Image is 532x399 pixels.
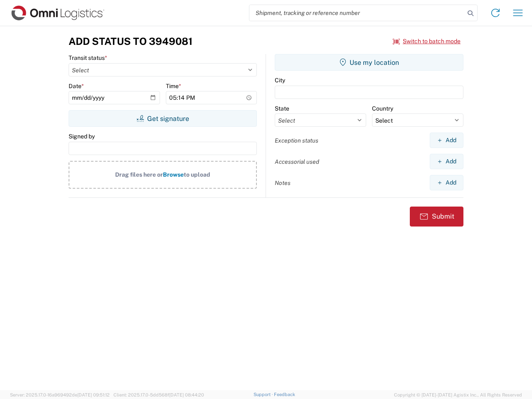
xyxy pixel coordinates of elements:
[394,391,522,399] span: Copyright © [DATE]-[DATE] Agistix Inc., All Rights Reserved
[184,171,210,178] span: to upload
[113,392,204,397] span: Client: 2025.17.0-5dd568f
[275,179,291,187] label: Notes
[430,175,463,190] button: Add
[275,76,285,84] label: City
[166,82,181,90] label: Time
[274,392,295,397] a: Feedback
[393,34,461,48] button: Switch to batch mode
[372,105,393,112] label: Country
[430,133,463,148] button: Add
[249,5,465,21] input: Shipment, tracking or reference number
[275,137,318,144] label: Exception status
[410,207,463,227] button: Submit
[115,171,163,178] span: Drag files here or
[275,54,463,71] button: Use my location
[69,110,257,127] button: Get signature
[430,154,463,169] button: Add
[69,133,95,140] label: Signed by
[69,82,84,90] label: Date
[254,392,274,397] a: Support
[69,35,192,47] h3: Add Status to 3949081
[275,105,289,112] label: State
[275,158,319,165] label: Accessorial used
[169,392,204,397] span: [DATE] 08:44:20
[10,392,110,397] span: Server: 2025.17.0-16a969492de
[69,54,107,62] label: Transit status
[77,392,110,397] span: [DATE] 09:51:12
[163,171,184,178] span: Browse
